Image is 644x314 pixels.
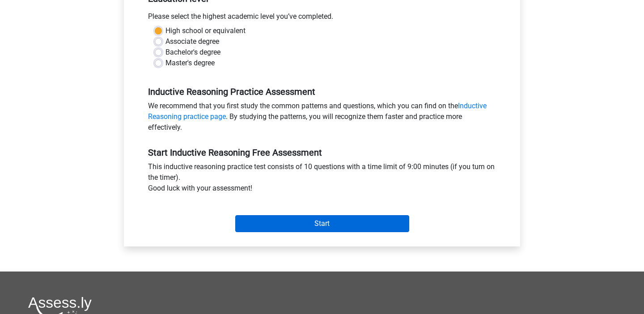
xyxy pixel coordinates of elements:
[141,161,503,197] div: This inductive reasoning practice test consists of 10 questions with a time limit of 9:00 minutes...
[148,86,496,97] h5: Inductive Reasoning Practice Assessment
[141,101,503,136] div: We recommend that you first study the common patterns and questions, which you can find on the . ...
[235,215,409,232] input: Start
[165,47,220,58] label: Bachelor's degree
[141,11,503,25] div: Please select the highest academic level you’ve completed.
[148,147,496,158] h5: Start Inductive Reasoning Free Assessment
[165,58,215,68] label: Master's degree
[165,25,246,36] label: High school or equivalent
[165,36,219,47] label: Associate degree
